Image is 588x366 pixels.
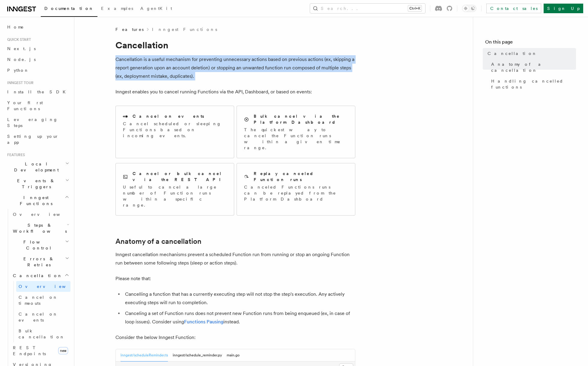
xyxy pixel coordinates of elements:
span: Python [7,68,29,73]
a: Next.js [5,43,70,54]
span: Install the SDK [7,89,69,94]
button: Steps & Workflows [10,220,70,237]
span: Handling cancelled functions [491,78,576,90]
span: Home [7,24,24,30]
button: Inngest Functions [5,192,70,209]
span: Setting up your app [7,134,59,145]
a: Anatomy of a cancellation [115,237,201,246]
a: Anatomy of a cancellation [489,59,576,76]
span: Inngest Functions [5,195,65,207]
li: Cancelling a function that has a currently executing step will not stop the step's execution. Any... [123,290,355,307]
a: Overview [10,209,70,220]
kbd: Ctrl+K [408,5,422,11]
button: Cancellation [10,270,70,281]
a: AgentKit [137,2,176,16]
li: Canceling a set of Function runs does not prevent new Function runs from being enqueued (ex, in c... [123,309,355,326]
span: AgentKit [140,6,172,11]
span: Documentation [44,6,94,11]
div: Cancellation [10,281,70,342]
p: Canceled Functions runs can be replayed from the Platform Dashboard [244,184,348,202]
a: Inngest Functions [152,26,217,32]
span: Examples [101,6,133,11]
h4: On this page [485,38,576,48]
a: Node.js [5,54,70,65]
span: Overview [19,284,80,289]
span: Features [115,26,144,32]
button: Toggle dark mode [462,5,476,12]
span: Next.js [7,46,36,51]
a: Cancel on events [16,309,70,325]
span: Cancel on events [19,312,58,322]
button: Search...Ctrl+K [310,4,425,13]
span: REST Endpoints [13,345,46,356]
button: main.go [227,349,240,361]
h1: Cancellation [115,40,355,50]
span: Inngest tour [5,80,34,85]
a: Cancellation [485,48,576,59]
a: Replay canceled Function runsCanceled Functions runs can be replayed from the Platform Dashboard [237,163,355,216]
span: Overview [13,212,75,217]
span: Cancel on timeouts [19,295,58,306]
a: Documentation [41,2,97,17]
a: Python [5,65,70,76]
h2: Cancel on events [133,113,204,119]
a: Functions Pausing [184,319,223,325]
a: Cancel or bulk cancel via the REST APIUseful to cancel a large number of Function runs within a s... [115,163,234,216]
p: Cancel scheduled or sleeping Functions based on incoming events. [123,121,227,139]
a: Sign Up [544,4,583,13]
a: Install the SDK [5,86,70,97]
a: REST Endpointsnew [10,342,70,359]
span: Leveraging Steps [7,117,58,128]
h2: Replay canceled Function runs [254,171,348,183]
a: Examples [97,2,137,16]
a: Your first Functions [5,97,70,114]
span: Steps & Workflows [10,222,67,234]
a: Handling cancelled functions [489,76,576,92]
p: Inngest cancellation mechanisms prevent a scheduled Function run from running or stop an ongoing ... [115,250,355,267]
span: Local Development [5,161,65,173]
span: Node.js [7,57,36,62]
button: inngest/schedule_reminder.py [173,349,222,361]
span: Errors & Retries [10,256,65,268]
button: Flow Control [10,237,70,253]
a: Leveraging Steps [5,114,70,131]
h2: Bulk cancel via the Platform Dashboard [254,113,348,125]
span: new [58,347,68,354]
a: Bulk cancel via the Platform DashboardThe quickest way to cancel the Function runs within a given... [237,106,355,158]
span: Flow Control [10,239,65,251]
span: Bulk cancellation [19,328,65,339]
p: The quickest way to cancel the Function runs within a given time range. [244,127,348,151]
span: Features [5,153,25,157]
a: Overview [16,281,70,292]
button: Errors & Retries [10,253,70,270]
p: Please note that: [115,274,355,283]
span: Events & Triggers [5,178,65,190]
button: Local Development [5,159,70,175]
span: Anatomy of a cancellation [491,61,576,73]
p: Inngest enables you to cancel running Functions via the API, Dashboard, or based on events: [115,88,355,96]
span: Quick start [5,37,31,42]
span: Cancellation [10,273,62,279]
a: Contact sales [486,4,541,13]
span: Your first Functions [7,100,43,111]
p: Consider the below Inngest Function: [115,333,355,342]
a: Home [5,22,70,32]
p: Useful to cancel a large number of Function runs within a specific range. [123,184,227,208]
button: inngest/scheduleReminder.ts [121,349,168,361]
a: Cancel on timeouts [16,292,70,309]
a: Cancel on eventsCancel scheduled or sleeping Functions based on incoming events. [115,106,234,158]
h2: Cancel or bulk cancel via the REST API [133,171,227,183]
span: Cancellation [488,50,537,56]
button: Events & Triggers [5,175,70,192]
a: Bulk cancellation [16,325,70,342]
a: Setting up your app [5,131,70,148]
p: Cancellation is a useful mechanism for preventing unnecessary actions based on previous actions (... [115,55,355,80]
